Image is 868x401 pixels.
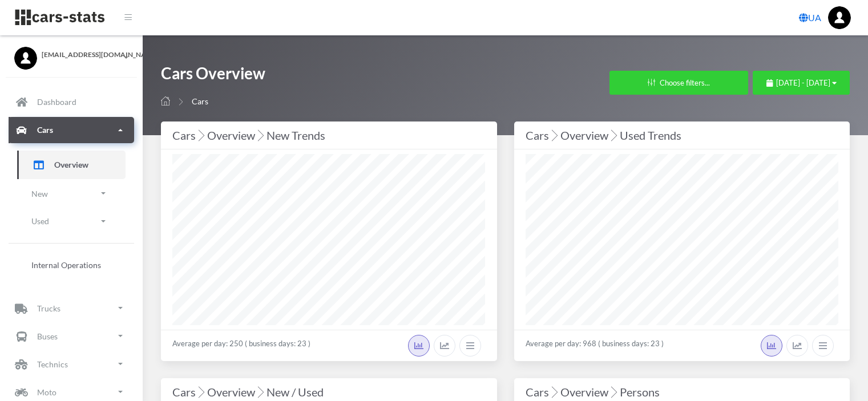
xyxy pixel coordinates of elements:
[37,123,53,137] p: Cars
[172,383,486,401] div: Cars Overview New / Used
[161,330,497,361] div: Average per day: 250 ( business days: 23 )
[172,126,486,144] div: Cars Overview New Trends
[17,151,126,179] a: Overview
[37,385,56,399] p: Moto
[37,329,58,343] p: Buses
[828,6,851,29] img: ...
[161,63,265,90] h1: Cars Overview
[609,71,748,95] button: Choose filters...
[31,214,49,228] p: Used
[37,357,68,371] p: Technics
[31,187,48,201] p: New
[17,208,126,234] a: Used
[9,351,134,377] a: Technics
[37,95,76,109] p: Dashboard
[9,117,134,143] a: Cars
[42,50,128,60] span: [EMAIL_ADDRESS][DOMAIN_NAME]
[9,323,134,349] a: Buses
[526,126,839,144] div: Cars Overview Used Trends
[14,9,106,26] img: navbar brand
[17,181,126,206] a: New
[14,47,128,60] a: [EMAIL_ADDRESS][DOMAIN_NAME]
[526,383,839,401] div: Cars Overview Persons
[31,258,101,270] span: Internal Operations
[37,301,60,315] p: Trucks
[753,71,850,95] button: [DATE] - [DATE]
[17,253,126,276] a: Internal Operations
[54,159,88,171] span: Overview
[9,295,134,321] a: Trucks
[794,6,826,29] a: UA
[192,96,208,106] span: Cars
[514,330,850,361] div: Average per day: 968 ( business days: 23 )
[9,89,134,115] a: Dashboard
[776,78,830,87] span: [DATE] - [DATE]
